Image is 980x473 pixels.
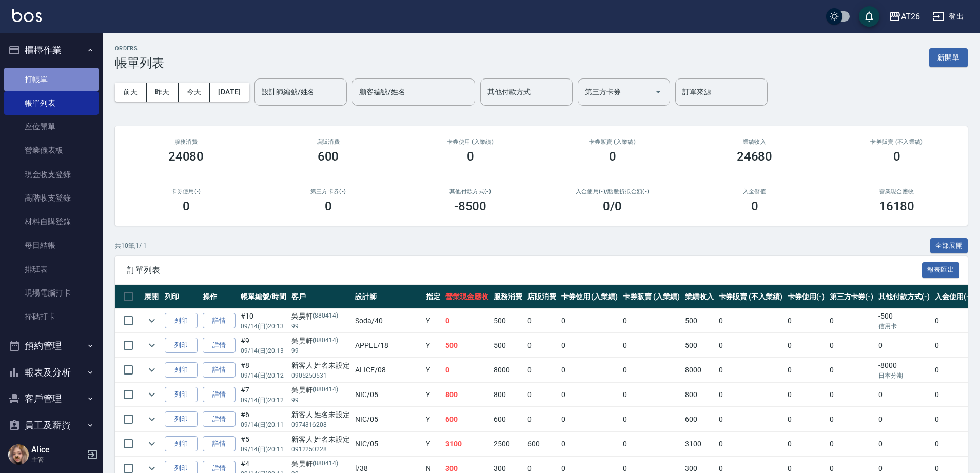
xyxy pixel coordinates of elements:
button: [DATE] [210,83,249,102]
th: 列印 [162,285,200,309]
td: 0 [876,333,932,358]
h3: 16180 [879,199,915,213]
td: #8 [238,358,289,382]
td: 0 [559,407,621,431]
h3: 24680 [737,149,773,164]
button: 列印 [165,362,198,378]
p: 99 [291,396,350,405]
td: 3100 [443,432,491,456]
div: 新客人 姓名未設定 [291,360,350,371]
td: #10 [238,309,289,333]
button: 登出 [928,7,968,26]
td: Y [423,383,443,407]
td: 0 [785,309,827,333]
div: 吳昊軒 [291,385,350,396]
td: 500 [682,333,716,358]
td: 0 [620,309,682,333]
td: 0 [876,432,932,456]
button: 昨天 [147,83,179,102]
a: 報表匯出 [922,265,960,274]
h3: 帳單列表 [115,56,164,70]
p: 99 [291,346,350,356]
h3: 0 [183,199,190,213]
th: 卡券使用(-) [785,285,827,309]
a: 排班表 [4,258,99,281]
td: 0 [876,383,932,407]
td: 0 [620,432,682,456]
td: #9 [238,333,289,358]
td: 0 [620,333,682,358]
td: Y [423,432,443,456]
a: 新開單 [929,52,968,62]
p: 共 10 筆, 1 / 1 [115,241,147,250]
p: (880414) [313,459,339,469]
p: 09/14 (日) 20:13 [241,322,286,331]
td: #7 [238,383,289,407]
button: expand row [144,411,160,427]
td: ALICE /08 [352,358,423,382]
div: AT26 [901,10,920,23]
td: 0 [525,309,559,333]
td: 500 [491,309,525,333]
span: 訂單列表 [127,265,922,275]
a: 材料自購登錄 [4,210,99,233]
h2: 入金使用(-) /點數折抵金額(-) [554,188,671,195]
a: 詳情 [203,338,236,353]
a: 詳情 [203,362,236,378]
td: 0 [785,407,827,431]
td: #6 [238,407,289,431]
button: 新開單 [929,48,968,67]
button: Open [650,84,667,100]
th: 指定 [423,285,443,309]
a: 詳情 [203,387,236,403]
button: 列印 [165,387,198,403]
td: 800 [443,383,491,407]
p: 0974316208 [291,420,350,429]
td: 600 [682,407,716,431]
h3: 服務消費 [127,139,245,145]
td: 3100 [682,432,716,456]
td: 0 [932,358,974,382]
td: 0 [525,383,559,407]
td: 0 [827,333,876,358]
a: 打帳單 [4,68,99,91]
td: 800 [682,383,716,407]
td: #5 [238,432,289,456]
button: 報表匯出 [922,262,960,278]
h3: -8500 [454,199,487,213]
td: Y [423,407,443,431]
th: 卡券販賣 (不入業績) [716,285,785,309]
h2: 卡券使用 (入業績) [411,139,529,145]
p: (880414) [313,336,339,346]
button: 全部展開 [930,238,968,254]
td: 0 [716,333,785,358]
button: 客戶管理 [4,385,99,412]
p: 主管 [31,455,84,464]
h3: 24080 [168,149,204,164]
button: 列印 [165,313,198,329]
p: 09/14 (日) 20:12 [241,371,286,380]
button: expand row [144,338,160,353]
td: -500 [876,309,932,333]
div: 吳昊軒 [291,336,350,346]
th: 卡券使用 (入業績) [559,285,621,309]
td: Y [423,309,443,333]
td: 0 [525,358,559,382]
td: 0 [716,383,785,407]
button: 報表及分析 [4,359,99,386]
td: 0 [827,309,876,333]
td: NIC /05 [352,383,423,407]
h3: 0 [325,199,332,213]
td: 0 [443,309,491,333]
th: 其他付款方式(-) [876,285,932,309]
a: 詳情 [203,313,236,329]
a: 詳情 [203,436,236,452]
td: 600 [491,407,525,431]
button: 預約管理 [4,332,99,359]
h2: 第三方卡券(-) [269,188,387,195]
td: 600 [525,432,559,456]
td: 0 [559,432,621,456]
button: 前天 [115,83,147,102]
p: (880414) [313,311,339,322]
p: 09/14 (日) 20:13 [241,346,286,356]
